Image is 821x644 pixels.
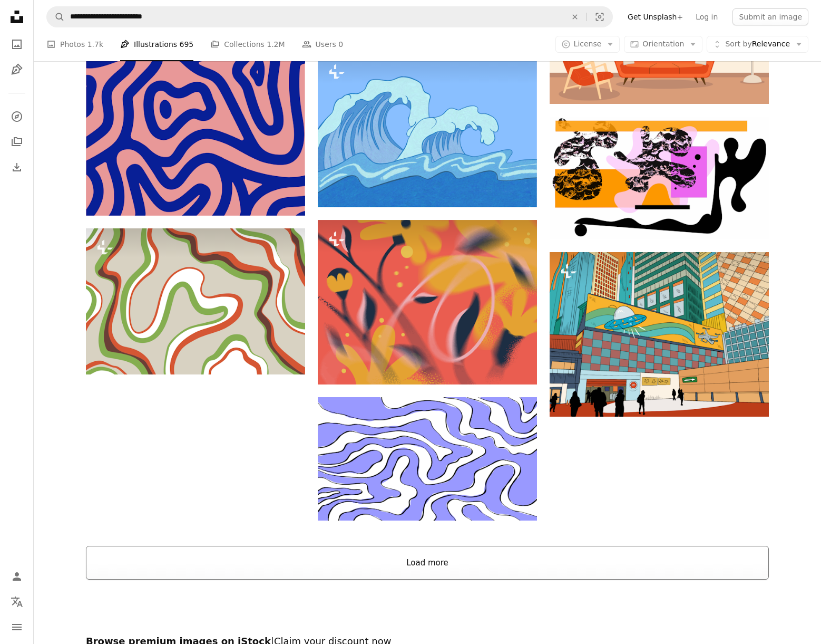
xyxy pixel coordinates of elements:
a: Collections [6,131,27,152]
a: Log in [689,8,724,25]
span: License [574,40,602,48]
img: Cityscape depicts a building with a ufo mural. [550,252,769,417]
form: Find visuals sitewide [46,6,613,27]
img: Flowers and leaves against a red background. [318,220,537,385]
a: Cityscape depicts a building with a ufo mural. [550,330,769,339]
button: Search Unsplash [47,7,65,27]
span: 1.2M [267,39,285,50]
a: Log in / Sign up [6,566,27,587]
img: Abstract pattern of blue and white waves [318,397,537,521]
button: Orientation [624,36,702,53]
span: Orientation [642,40,684,48]
span: 1.7k [87,39,103,50]
a: Stylized ocean waves crashing under a clear blue sky [318,125,537,134]
span: Relevance [725,39,790,50]
button: Sort byRelevance [707,36,808,53]
a: Home — Unsplash [6,6,27,30]
a: Users 0 [302,27,344,61]
a: Abstract art with organic shapes and geometric elements [550,173,769,182]
button: Visual search [587,7,612,27]
button: Load more [86,546,769,580]
a: Flowers and leaves against a red background. [318,297,537,307]
span: 0 [338,39,343,50]
span: Sort by [725,40,751,48]
button: Submit an image [732,8,808,25]
button: Language [6,591,27,612]
a: Abstract wavy lines of green, red, and white. [86,296,305,306]
a: Download History [6,157,27,178]
a: Abstract pattern of blue and white waves [318,454,537,464]
a: Illustrations [6,59,27,80]
a: Explore [6,106,27,127]
img: Abstract wavy lines of green, red, and white. [86,228,305,374]
button: Clear [563,7,587,27]
button: Menu [6,617,27,638]
img: Abstract art with organic shapes and geometric elements [550,117,769,240]
button: License [555,36,620,53]
img: Stylized ocean waves crashing under a clear blue sky [318,53,537,208]
a: Photos [6,34,27,55]
a: Get Unsplash+ [621,8,689,25]
a: Collections 1.2M [210,27,285,61]
a: Photos 1.7k [46,27,103,61]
